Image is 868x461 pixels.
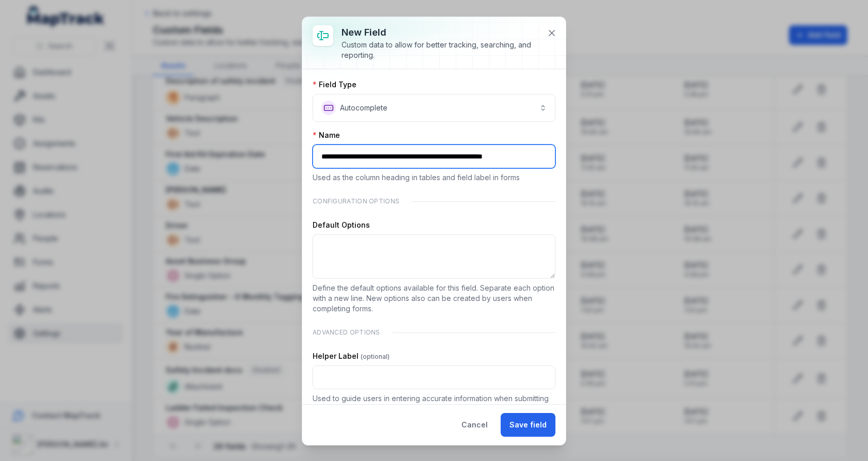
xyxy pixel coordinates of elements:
label: Name [313,130,340,140]
button: Autocomplete [313,94,555,122]
label: Default Options [313,220,370,230]
input: :r2a7:-form-item-label [313,365,555,389]
p: Define the default options available for this field. Separate each option with a new line. New op... [313,283,555,314]
label: Helper Label [313,351,390,361]
button: Cancel [453,413,497,437]
textarea: :r2a6:-form-item-label [313,234,555,279]
p: Used to guide users in entering accurate information when submitting forms [313,393,555,414]
label: Field Type [313,80,357,90]
div: Custom data to allow for better tracking, searching, and reporting. [342,40,539,60]
div: Configuration Options [313,191,555,212]
button: Save field [501,413,555,437]
div: Advanced Options [313,322,555,343]
input: :r2a5:-form-item-label [313,145,555,168]
p: Used as the column heading in tables and field label in forms [313,172,555,183]
h3: New field [342,25,539,40]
